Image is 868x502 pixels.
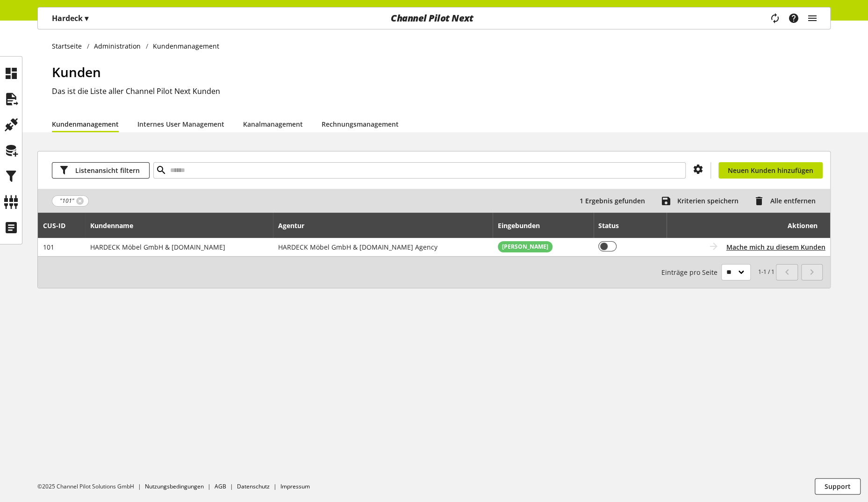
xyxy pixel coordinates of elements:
span: HARDECK Möbel GmbH & [DOMAIN_NAME] [90,243,225,251]
span: Kunden [52,63,101,81]
span: [PERSON_NAME] [502,243,548,251]
div: Aktionen [671,216,818,235]
a: Datenschutz [237,482,270,490]
span: Support [825,481,851,491]
h2: Das ist die Liste aller Channel Pilot Next Kunden [52,86,831,97]
button: Support [815,478,861,495]
a: AGB [215,482,226,490]
span: ▾ [85,13,88,23]
a: Neuen Kunden hinzufügen [718,162,823,179]
a: Nutzungsbedingungen [145,482,204,490]
a: Administration [89,41,146,51]
a: Impressum [280,482,310,490]
div: Status [598,221,628,230]
span: 1 Ergebnis gefunden [580,196,645,206]
span: "101" [60,197,74,205]
p: Hardeck [52,13,88,24]
button: Kriterien speichern [658,193,747,209]
span: Neuen Kunden hinzufügen [728,165,813,175]
span: HARDECK Möbel GmbH & [DOMAIN_NAME] Agency [278,243,438,251]
a: Internes User Management [137,119,224,129]
button: Alle entfernen [751,193,825,209]
span: Einträge pro Seite [661,267,721,277]
div: Eingebunden [498,221,549,230]
div: Kundenname [90,221,143,230]
div: CUS-⁠ID [43,221,75,230]
span: Listenansicht filtern [75,165,140,175]
span: Kriterien speichern [677,196,739,206]
small: 1-1 / 1 [661,264,775,280]
a: Kundenmanagement [52,119,119,129]
span: 101 [43,243,54,251]
a: Kanalmanagement [243,119,303,129]
div: Agentur [278,221,314,230]
span: Alle entfernen [770,196,816,206]
button: Listenansicht filtern [52,162,150,179]
a: Startseite [52,41,87,51]
a: Rechnungsmanagement [322,119,399,129]
li: ©2025 Channel Pilot Solutions GmbH [37,482,145,491]
button: Mache mich zu diesem Kunden [726,242,825,252]
nav: main navigation [37,7,831,29]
